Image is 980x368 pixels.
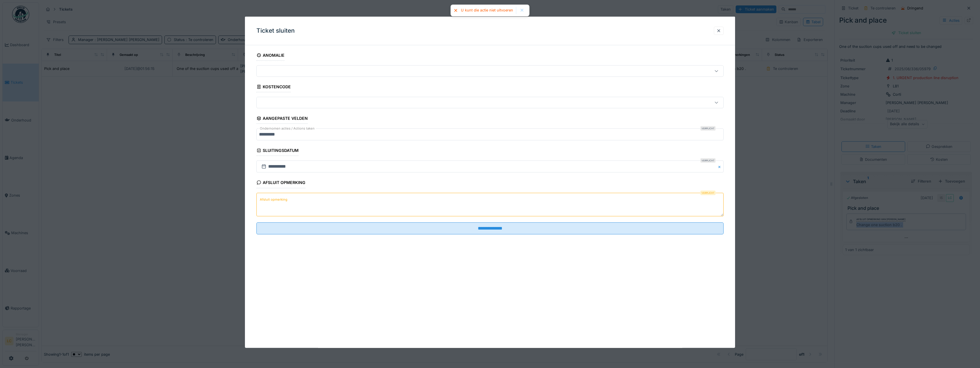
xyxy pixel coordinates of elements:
div: Anomalie [256,51,285,61]
label: Afsluit opmerking [259,196,289,203]
div: U kunt die actie niet uitvoeren [461,8,513,13]
div: Aangepaste velden [256,114,308,124]
label: Ondernomen acties / Actions taken [259,126,316,131]
div: Afsluit opmerking [256,178,305,188]
div: Verplicht [700,190,716,195]
div: Kostencode [256,83,291,92]
div: Sluitingsdatum [256,146,299,156]
div: Verplicht [700,126,716,131]
div: Verplicht [700,158,716,163]
h3: Ticket sluiten [256,27,295,34]
button: Close [717,160,724,173]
